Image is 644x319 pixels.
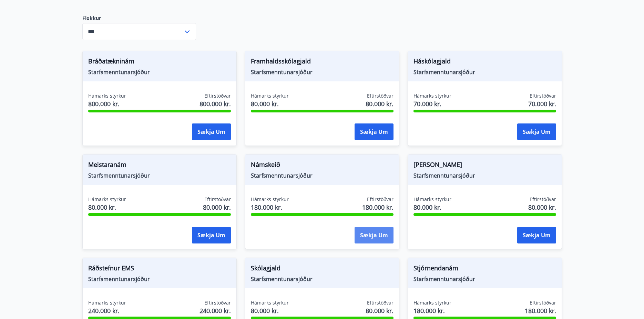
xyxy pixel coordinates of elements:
span: 80.000 kr. [528,203,556,212]
span: Framhaldsskólagjald [251,57,393,68]
button: Sækja um [517,123,556,140]
span: Eftirstöðvar [204,92,231,99]
span: Meistaranám [88,160,231,172]
span: 70.000 kr. [528,99,556,108]
label: Flokkur [82,15,196,22]
span: Námskeið [251,160,393,172]
span: Hámarks styrkur [88,92,126,99]
span: Háskólagjald [413,57,556,68]
span: Starfsmenntunarsjóður [251,172,393,179]
button: Sækja um [192,123,231,140]
span: Starfsmenntunarsjóður [88,172,231,179]
span: 80.000 kr. [88,203,126,212]
span: Eftirstöðvar [530,196,556,203]
span: Eftirstöðvar [530,92,556,99]
span: Hámarks styrkur [413,299,451,306]
span: 180.000 kr. [525,306,556,315]
span: Hámarks styrkur [251,196,289,203]
span: Hámarks styrkur [413,196,451,203]
span: Eftirstöðvar [204,299,231,306]
span: Hámarks styrkur [88,196,126,203]
span: 800.000 kr. [88,99,126,108]
span: Starfsmenntunarsjóður [251,275,393,283]
span: Starfsmenntunarsjóður [88,275,231,283]
span: 180.000 kr. [251,203,289,212]
span: Starfsmenntunarsjóður [88,68,231,76]
span: 800.000 kr. [200,99,231,108]
span: Skólagjald [251,263,393,275]
span: 70.000 kr. [413,99,451,108]
span: 80.000 kr. [413,203,451,212]
span: 80.000 kr. [203,203,231,212]
span: Starfsmenntunarsjóður [413,68,556,76]
span: Eftirstöðvar [367,299,393,306]
span: 80.000 kr. [366,99,393,108]
span: 80.000 kr. [366,306,393,315]
button: Sækja um [192,227,231,243]
span: Eftirstöðvar [204,196,231,203]
span: Starfsmenntunarsjóður [413,275,556,283]
span: Eftirstöðvar [530,299,556,306]
span: Starfsmenntunarsjóður [413,172,556,179]
span: Hámarks styrkur [88,299,126,306]
span: [PERSON_NAME] [413,160,556,172]
span: Stjórnendanám [413,263,556,275]
span: 80.000 kr. [251,306,289,315]
span: Eftirstöðvar [367,196,393,203]
span: Bráðatækninám [88,57,231,68]
span: Ráðstefnur EMS [88,263,231,275]
span: 180.000 kr. [413,306,451,315]
span: Hámarks styrkur [251,299,289,306]
button: Sækja um [517,227,556,243]
span: 240.000 kr. [200,306,231,315]
span: Hámarks styrkur [251,92,289,99]
span: Hámarks styrkur [413,92,451,99]
span: 240.000 kr. [88,306,126,315]
button: Sækja um [355,227,393,243]
span: 80.000 kr. [251,99,289,108]
span: 180.000 kr. [362,203,393,212]
span: Eftirstöðvar [367,92,393,99]
span: Starfsmenntunarsjóður [251,68,393,76]
button: Sækja um [355,123,393,140]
